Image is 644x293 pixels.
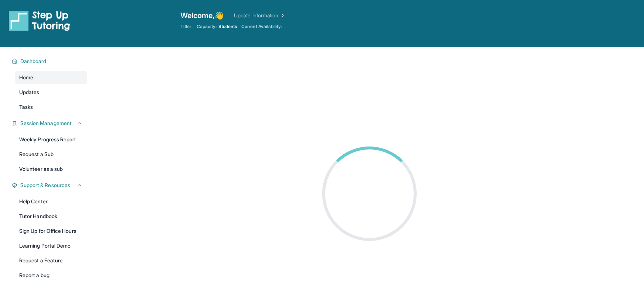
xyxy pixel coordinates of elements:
img: Chevron Right [278,12,286,19]
a: Update Information [234,12,286,19]
a: Weekly Progress Report [15,133,87,146]
button: Support & Resources [17,182,83,189]
button: Dashboard [17,58,83,65]
button: Session Management [17,120,83,127]
a: Report a bug [15,269,87,282]
a: Request a Sub [15,148,87,161]
a: Tutor Handbook [15,210,87,223]
span: Title: [180,24,191,30]
span: Dashboard [20,58,47,65]
a: Request a Feature [15,254,87,267]
img: logo [9,10,70,31]
span: Support & Resources [20,182,70,189]
span: Updates [19,89,39,96]
span: Students [218,24,237,30]
a: Help Center [15,195,87,208]
a: Volunteer as a sub [15,162,87,176]
span: Home [19,74,33,81]
span: Tasks [19,103,33,111]
span: Session Management [20,120,72,127]
a: Tasks [15,100,87,114]
span: Capacity: [197,24,217,30]
span: Welcome, 👋 [180,10,224,21]
a: Learning Portal Demo [15,239,87,252]
a: Sign Up for Office Hours [15,224,87,238]
a: Home [15,71,87,84]
a: Updates [15,86,87,99]
span: Current Availability: [241,24,282,30]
